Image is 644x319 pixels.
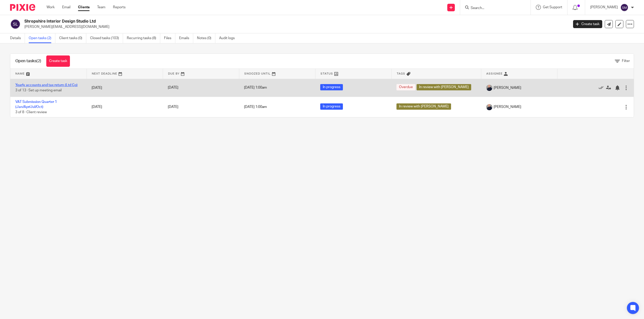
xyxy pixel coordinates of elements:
a: Files [164,33,175,43]
span: In progress [320,84,343,90]
a: Client tasks (0) [59,33,86,43]
span: [PERSON_NAME] [494,104,521,109]
span: (2) [36,59,41,63]
a: Work [47,5,55,10]
span: Overdue [396,84,415,90]
span: In progress [320,103,343,110]
span: 3 of 8 · Client review [15,110,47,114]
span: [DATE] [168,105,178,109]
img: Pixie [10,4,35,11]
span: [DATE] [168,86,178,90]
a: Recurring tasks (8) [127,33,160,43]
span: [DATE] 1:00am [244,105,267,109]
p: [PERSON_NAME][EMAIL_ADDRESS][DOMAIN_NAME] [24,24,566,29]
a: Clients [78,5,90,10]
span: Snoozed Until [244,72,271,75]
img: IMG_8745-0021-copy.jpg [486,85,492,91]
input: Search [470,6,515,11]
span: [DATE] 1:00am [244,86,267,90]
a: Mark as done [598,85,606,90]
p: [PERSON_NAME] [590,5,618,10]
h2: Shropshire Interior Design Studio Ltd [24,19,457,24]
td: [DATE] [87,79,163,97]
a: Emails [179,33,193,43]
td: [DATE] [87,97,163,117]
a: Closed tasks (103) [90,33,123,43]
a: Create task [573,20,602,28]
span: [PERSON_NAME] [494,85,521,90]
img: IMG_8745-0021-copy.jpg [486,104,492,110]
span: Status [320,72,333,75]
span: Tags [397,72,405,75]
span: Get Support [543,6,562,9]
img: svg%3E [620,4,628,12]
span: In review with [PERSON_NAME] [417,84,471,90]
span: In review with [PERSON_NAME] [396,103,451,110]
span: Filter [622,59,630,63]
a: Reports [113,5,126,10]
a: Audit logs [219,33,238,43]
a: Email [62,5,70,10]
span: 3 of 13 · Set up meeting email [15,89,62,92]
h1: Open tasks [15,58,41,64]
a: Team [97,5,105,10]
a: Details [10,33,25,43]
a: VAT Submission Quarter 1 (Jan/Apr/Jul/Oct) [15,100,57,109]
a: Notes (0) [197,33,215,43]
a: Yearly accounts and tax return (Ltd Co) [15,83,77,87]
img: svg%3E [10,19,21,29]
a: Create task [46,55,70,67]
a: Open tasks (2) [29,33,55,43]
